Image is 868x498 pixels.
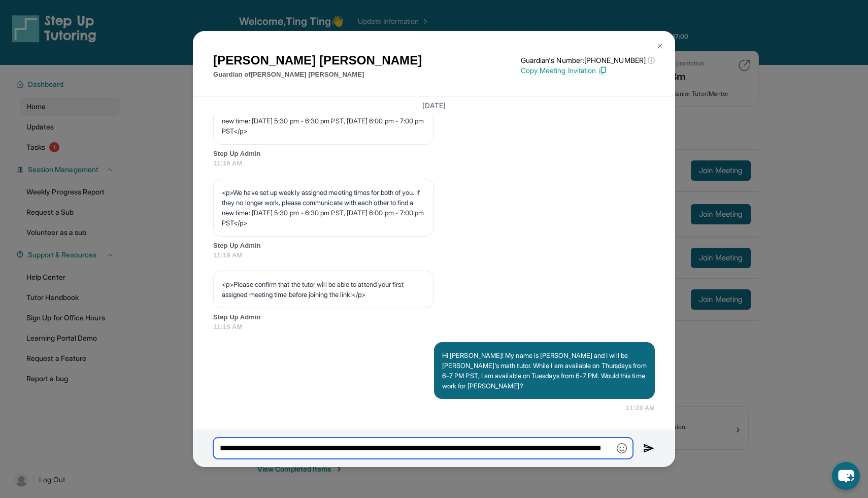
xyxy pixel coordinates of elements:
span: 11:19 AM [213,158,655,169]
p: <p>We have set up weekly assigned meeting times for both of you. If they no longer work, please c... [222,95,425,136]
p: Guardian's Number: [PHONE_NUMBER] [521,55,655,65]
img: Emoji [617,443,627,453]
p: Copy Meeting Invitation [521,65,655,76]
span: 11:19 AM [213,250,655,260]
p: Guardian of [PERSON_NAME] [PERSON_NAME] [213,70,422,80]
span: Step Up Admin [213,149,655,159]
p: <p>We have set up weekly assigned meeting times for both of you. If they no longer work, please c... [222,187,425,228]
h1: [PERSON_NAME] [PERSON_NAME] [213,51,422,70]
img: Copy Icon [598,66,607,75]
span: Step Up Admin [213,241,655,251]
img: Close Icon [656,42,664,50]
span: 11:28 AM [626,403,655,413]
span: 11:19 AM [213,322,655,332]
button: chat-button [832,462,860,490]
h3: [DATE] [213,101,655,111]
span: ⓘ [648,55,655,65]
img: Send icon [643,442,655,454]
p: <p>Please confirm that the tutor will be able to attend your first assigned meeting time before j... [222,279,425,300]
p: Hi [PERSON_NAME]! My name is [PERSON_NAME] and I will be [PERSON_NAME]'s math tutor. While I am a... [442,350,647,391]
span: Step Up Admin [213,312,655,322]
